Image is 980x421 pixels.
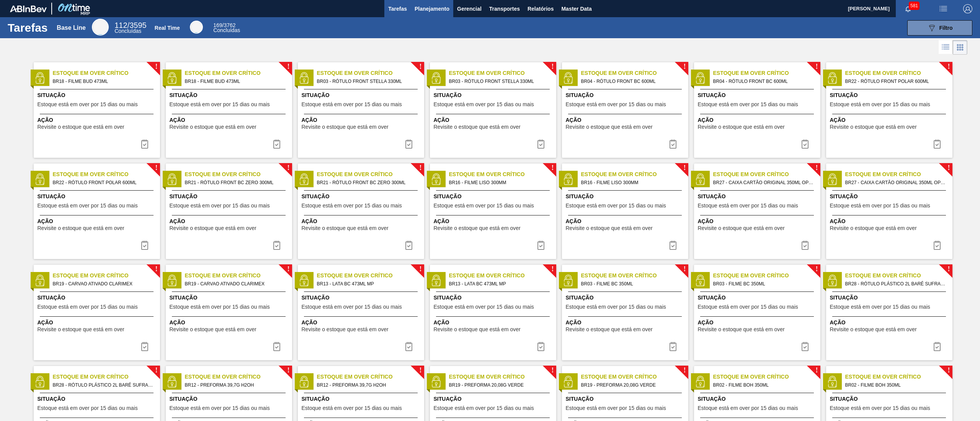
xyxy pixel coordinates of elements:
span: BR13 - LATA BC 473ML MP [449,280,550,288]
button: icon-task complete [796,339,814,354]
span: Estoque em Over Crítico [713,69,820,77]
span: Estoque em Over Crítico [845,373,952,381]
span: Estoque em Over Crítico [317,170,424,178]
button: icon-task complete [664,136,682,152]
span: Estoque em Over Crítico [185,170,292,178]
img: status [694,376,706,387]
span: BR18 - FILME BUD 473ML [53,77,154,86]
span: ! [287,64,289,70]
img: TNhmsLtSVTkK8tSr43FrP2fwEKptu5GPRR3wAAAABJRU5ErkJggg== [10,5,47,12]
span: Estoque está em over por 15 dias ou mais [302,304,402,310]
span: ! [683,165,686,171]
span: Estoque está em over por 15 dias ou mais [698,304,798,310]
span: Relatórios [528,4,554,13]
span: Situação [170,294,290,302]
span: Estoque em Over Crítico [581,69,688,77]
span: ! [287,368,289,373]
span: Estoque está em over por 15 dias ou mais [434,405,534,411]
span: ! [551,266,554,272]
span: ! [419,64,421,70]
span: Estoque em Over Crítico [317,272,424,280]
img: icon-task complete [140,241,149,250]
img: icon-task complete [536,241,546,250]
span: Revisite o estoque que está em over [566,225,653,231]
span: Estoque em Over Crítico [845,272,952,280]
div: Completar tarefa: 30114320 [928,238,946,253]
button: icon-task complete [136,136,154,152]
div: Base Line [57,24,86,31]
span: Concluídas [213,27,240,33]
img: status [430,275,442,286]
span: Estoque em Over Crítico [845,170,952,178]
div: Completar tarefa: 30114318 [400,238,418,253]
span: ! [815,165,818,171]
span: Estoque em Over Crítico [449,373,556,381]
button: icon-task complete [532,136,550,152]
span: Estoque em Over Crítico [449,69,556,77]
div: Completar tarefa: 30114321 [268,339,286,354]
span: Revisite o estoque que está em over [698,225,785,231]
span: Ação [170,319,290,327]
button: Filtro [907,20,972,36]
img: status [166,376,178,387]
span: Estoque em Over Crítico [449,272,556,280]
img: icon-task complete [933,342,942,351]
h1: Tarefas [8,23,48,32]
span: ! [155,266,157,272]
img: icon-task complete [404,139,413,149]
div: Completar tarefa: 30114324 [928,339,946,354]
button: icon-task complete [796,136,814,152]
span: Estoque está em over por 15 dias ou mais [830,304,930,310]
img: status [34,72,46,84]
div: Completar tarefa: 30114317 [136,238,154,253]
span: Ação [698,116,818,124]
span: Revisite o estoque que está em over [170,225,256,231]
span: Situação [698,395,818,403]
img: status [430,173,442,185]
img: status [430,376,442,387]
span: BR02 - FILME BOH 350ML [845,381,946,389]
span: ! [551,64,554,70]
span: ! [683,368,686,373]
span: Revisite o estoque que está em over [38,327,124,332]
span: Situação [830,294,951,302]
span: Situação [434,193,554,201]
span: Ação [566,116,686,124]
span: Estoque em Over Crítico [185,272,292,280]
span: Estoque está em over por 15 dias ou mais [434,304,534,310]
span: BR16 - FILME LISO 300MM [581,178,682,187]
span: ! [947,368,950,373]
img: icon-task complete [668,342,678,351]
span: Situação [302,395,422,403]
img: icon-task complete [404,342,413,351]
span: Revisite o estoque que está em over [566,327,653,332]
span: Estoque está em over por 15 dias ou mais [566,405,666,411]
span: BR13 - LATA BC 473ML MP [317,280,418,288]
span: Revisite o estoque que está em over [170,124,256,130]
span: Estoque está em over por 15 dias ou mais [698,102,798,107]
span: Estoque está em over por 15 dias ou mais [434,102,534,107]
span: Situação [38,193,158,201]
span: Situação [170,91,290,99]
span: Estoque em Over Crítico [581,272,688,280]
span: Estoque em Over Crítico [317,69,424,77]
img: userActions [939,4,948,13]
img: icon-task complete [668,139,678,149]
span: Estoque está em over por 15 dias ou mais [38,203,138,209]
span: Ação [698,319,818,327]
img: status [562,275,574,286]
span: Situação [566,395,686,403]
div: Completar tarefa: 30114314 [268,136,286,152]
span: Transportes [489,4,520,13]
img: status [298,173,310,185]
span: Situação [170,395,290,403]
span: Estoque em Over Crítico [713,272,820,280]
span: ! [419,266,421,272]
img: status [562,72,574,84]
span: BR03 - RÓTULO FRONT STELLA 330ML [317,77,418,86]
span: BR03 - RÓTULO FRONT STELLA 330ML [449,77,550,86]
button: icon-task complete [268,238,286,253]
span: ! [551,368,554,373]
span: Estoque está em over por 15 dias ou mais [830,102,930,107]
img: status [826,376,838,387]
